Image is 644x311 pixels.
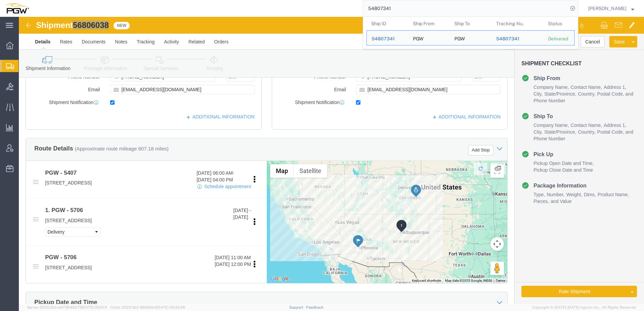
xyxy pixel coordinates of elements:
div: 54807341 [372,35,404,42]
div: 54807341 [496,35,539,42]
a: Support [289,305,306,309]
span: 54807341 [496,36,519,41]
span: Amber Hickey [588,5,626,12]
th: Status [543,17,575,30]
button: [PERSON_NAME] [588,4,635,12]
img: logo [5,3,29,13]
span: [DATE] 09:51:11 [82,305,107,309]
iframe: FS Legacy Container [19,17,644,304]
div: PGW [454,31,465,45]
span: [DATE] 09:32:48 [157,305,185,309]
th: Ship To [450,17,491,30]
span: Client: 2025.18.0-9839db4 [110,305,185,309]
a: Feedback [306,305,323,309]
div: PGW [413,31,423,45]
th: Ship ID [366,17,408,30]
span: Server: 2025.18.0-dd719145275 [27,305,107,309]
span: Copyright © [DATE]-[DATE] Agistix Inc., All Rights Reserved [532,305,636,310]
th: Tracking Nu. [491,17,544,30]
th: Ship From [408,17,450,30]
input: Search for shipment number, reference number [363,0,568,16]
table: Search Results [366,17,578,49]
div: Delivered [548,35,570,42]
span: 54807341 [372,36,395,41]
